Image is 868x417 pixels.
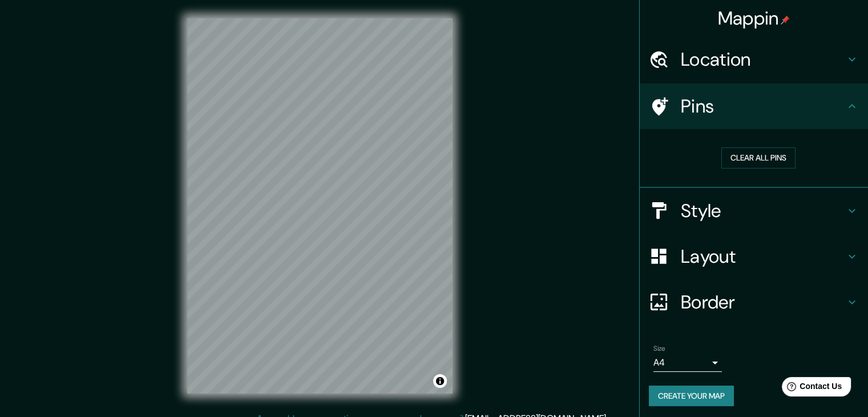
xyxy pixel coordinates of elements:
canvas: Map [187,18,453,394]
div: Location [640,37,868,82]
img: pin-icon.png [781,15,790,25]
h4: Style [681,199,845,222]
div: Pins [640,83,868,129]
iframe: Help widget launcher [766,372,855,404]
h4: Location [681,48,845,71]
button: Clear all pins [721,147,796,169]
div: A4 [653,354,722,372]
h4: Pins [681,95,845,118]
label: Size [653,343,665,353]
button: Create your map [649,386,734,407]
h4: Layout [681,245,845,268]
div: Layout [640,234,868,279]
div: Border [640,279,868,325]
h4: Mappin [718,7,790,30]
h4: Border [681,291,845,314]
button: Toggle attribution [433,374,447,388]
div: Style [640,188,868,234]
